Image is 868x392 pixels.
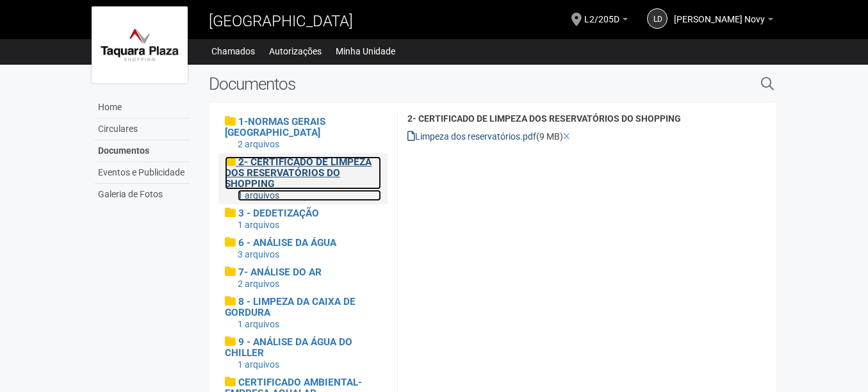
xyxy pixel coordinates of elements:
h2: Documentos [209,74,630,94]
a: Galeria de Fotos [95,184,190,205]
span: 3 - DEDETIZAÇÃO [238,208,319,219]
a: 7- ANÁLISE DO AR 2 arquivos [225,266,382,290]
a: 8 - LIMPEZA DA CAIXA DE GORDURA 1 arquivos [225,296,382,330]
a: Minha Unidade [336,42,395,60]
div: 2 arquivos [238,278,382,290]
span: 2- CERTIFICADO DE LIMPEZA DOS RESERVATÓRIOS DO SHOPPING [225,156,372,190]
a: Excluir [563,131,570,142]
span: 8 - LIMPEZA DA CAIXA DE GORDURA [225,296,356,318]
span: [GEOGRAPHIC_DATA] [209,12,353,30]
a: Chamados [211,42,255,60]
div: (9 MB) [407,131,767,142]
span: L2/205D [584,2,619,24]
a: 2- CERTIFICADO DE LIMPEZA DOS RESERVATÓRIOS DO SHOPPING 1 arquivos [225,156,382,201]
a: L2/205D [584,16,628,26]
span: 9 - ANÁLISE DA ÁGUA DO CHILLER [225,336,352,359]
a: Autorizações [269,42,322,60]
span: 7- ANÁLISE DO AR [238,266,322,278]
a: Limpeza dos reservatórios.pdf [407,131,536,142]
div: 3 arquivos [238,249,382,260]
a: Circulares [95,118,190,140]
img: logo.jpg [92,6,188,83]
a: 3 - DEDETIZAÇÃO 1 arquivos [225,208,382,231]
strong: 2- CERTIFICADO DE LIMPEZA DOS RESERVATÓRIOS DO SHOPPING [407,113,681,124]
a: 1-NORMAS GERAIS [GEOGRAPHIC_DATA] 2 arquivos [225,116,382,150]
div: 1 arquivos [238,219,382,231]
span: 1-NORMAS GERAIS [GEOGRAPHIC_DATA] [225,116,325,138]
div: 1 arquivos [238,318,382,330]
a: Eventos e Publicidade [95,162,190,184]
div: 2 arquivos [238,138,382,150]
a: Home [95,97,190,118]
div: 1 arquivos [238,359,382,370]
span: Liliane da Silva Novy [674,2,765,24]
span: 6 - ANÁLISE DA ÁGUA [238,237,336,249]
a: Documentos [95,140,190,162]
a: 6 - ANÁLISE DA ÁGUA 3 arquivos [225,237,382,260]
a: [PERSON_NAME] Novy [674,16,773,26]
a: 9 - ANÁLISE DA ÁGUA DO CHILLER 1 arquivos [225,336,382,370]
div: 1 arquivos [238,190,382,201]
a: Ld [647,8,667,29]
